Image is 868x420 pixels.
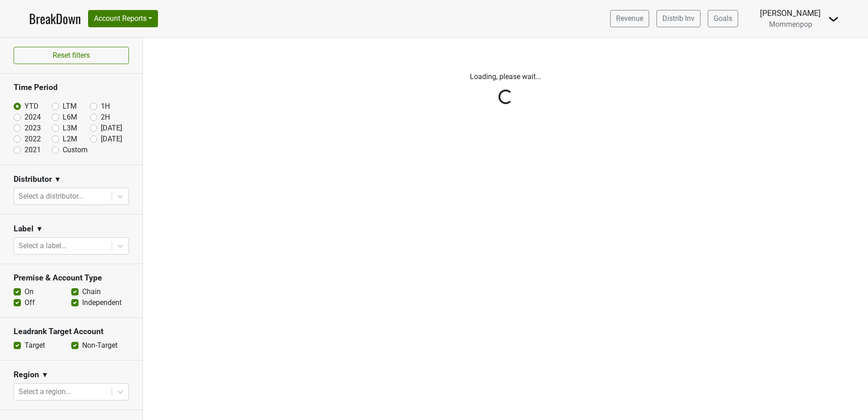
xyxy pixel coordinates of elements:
[88,10,158,27] button: Account Reports
[656,10,700,27] a: Distrib Inv
[708,10,738,27] a: Goals
[760,7,821,19] div: [PERSON_NAME]
[254,71,758,82] p: Loading, please wait...
[769,20,812,29] span: Mommenpop
[828,14,839,25] img: Dropdown Menu
[610,10,649,27] a: Revenue
[29,9,81,28] a: BreakDown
